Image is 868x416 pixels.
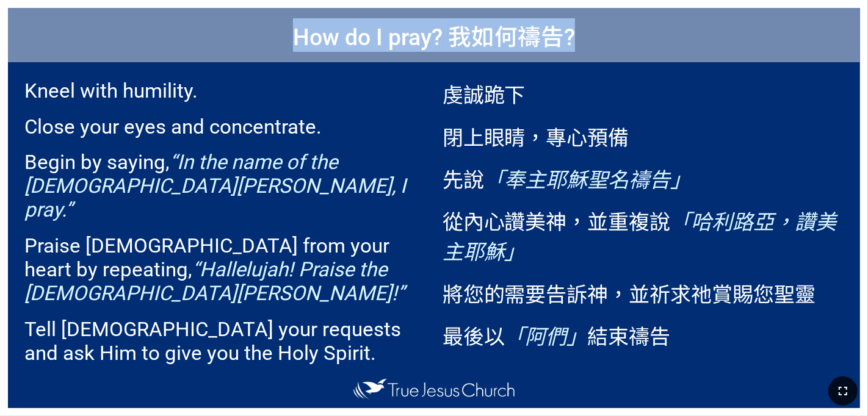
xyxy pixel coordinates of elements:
p: Begin by saying, [24,150,425,221]
em: 「阿們」 [505,325,588,349]
p: Kneel with humility. [24,79,425,102]
p: Close your eyes and concentrate. [24,115,425,138]
p: 最後以 結束禱告 [443,320,844,350]
em: 「哈利路亞，讚美主耶穌」 [443,210,837,264]
p: 閉上眼睛，專心預備 [443,121,844,151]
p: 將您的需要告訴神，並祈求祂賞賜您聖靈 [443,278,844,308]
em: “In the name of the [DEMOGRAPHIC_DATA][PERSON_NAME], I pray.” [24,150,406,221]
p: 虔誠跪下 [443,79,844,109]
em: “Hallelujah! Praise the [DEMOGRAPHIC_DATA][PERSON_NAME]!” [24,257,405,305]
p: Praise [DEMOGRAPHIC_DATA] from your heart by repeating, [24,234,425,305]
em: 「奉主耶穌聖名禱告」 [484,168,692,192]
p: 先說 [443,163,844,193]
h1: How do I pray? 我如何禱告? [8,8,860,62]
p: 從內心讚美神，並重複說 [443,206,844,265]
p: Tell [DEMOGRAPHIC_DATA] your requests and ask Him to give you the Holy Spirit. [24,317,425,365]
